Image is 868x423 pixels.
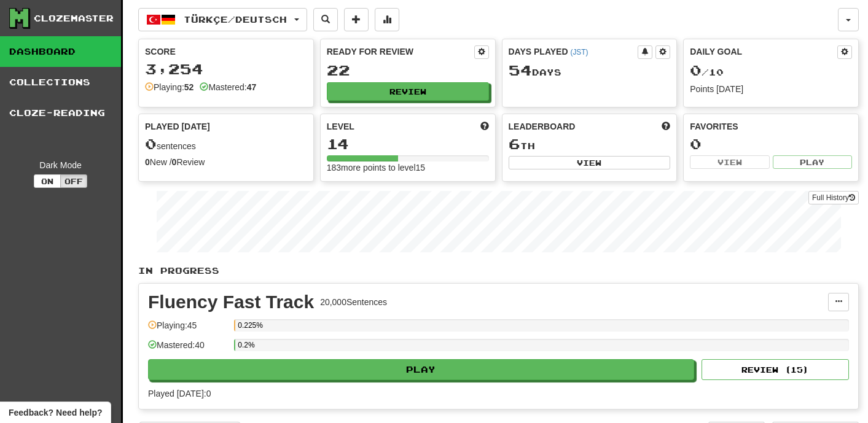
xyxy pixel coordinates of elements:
span: Leaderboard [509,120,576,133]
button: Play [773,155,852,169]
div: sentences [145,136,307,152]
div: Dark Mode [9,159,112,171]
span: 0 [690,61,702,79]
div: Day s [509,63,671,79]
button: Add sentence to collection [344,8,369,31]
button: Search sentences [313,8,338,31]
div: 20,000 Sentences [320,296,387,308]
a: (JST) [570,48,588,56]
button: Review [327,82,489,101]
div: Points [DATE] [690,83,852,95]
div: Favorites [690,120,852,133]
strong: 0 [172,157,177,167]
div: Score [145,45,307,58]
p: In Progress [138,265,859,277]
strong: 0 [145,157,150,167]
span: / 10 [690,67,724,77]
div: 183 more points to level 15 [327,161,489,174]
span: Open feedback widget [9,406,102,419]
span: Played [DATE] [145,120,210,133]
div: New / Review [145,156,307,168]
button: Türkçe/Deutsch [138,8,307,31]
div: Mastered: 40 [148,339,228,359]
button: View [509,156,671,169]
div: Fluency Fast Track [148,293,314,311]
div: Playing: [145,81,194,93]
div: 22 [327,63,489,78]
button: Off [60,174,87,188]
span: Türkçe / Deutsch [184,14,287,25]
strong: 52 [184,82,194,92]
span: This week in points, UTC [662,120,670,133]
button: Play [148,359,694,380]
div: 3,254 [145,61,307,77]
span: 6 [509,135,520,152]
div: Clozemaster [34,12,114,25]
strong: 47 [247,82,257,92]
span: Played [DATE]: 0 [148,389,211,398]
div: Days Played [509,45,638,58]
div: Mastered: [200,81,256,93]
span: Score more points to level up [480,120,489,133]
div: 14 [327,136,489,152]
button: View [690,155,769,169]
span: 0 [145,135,157,152]
button: On [34,174,61,188]
a: Full History [808,191,859,204]
div: Playing: 45 [148,319,228,340]
button: Review (15) [702,359,849,380]
div: Daily Goal [690,45,837,59]
button: More stats [375,8,399,31]
span: 54 [509,61,532,79]
div: 0 [690,136,852,152]
div: Ready for Review [327,45,474,58]
span: Level [327,120,354,133]
div: th [509,136,671,152]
